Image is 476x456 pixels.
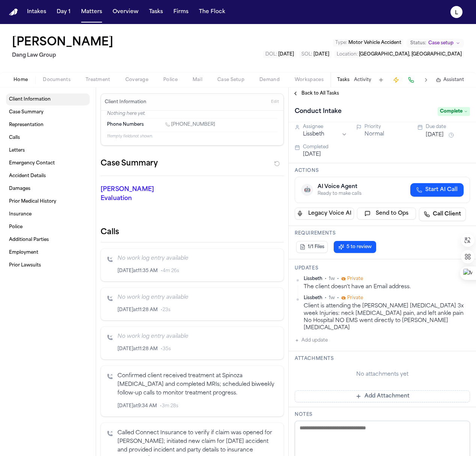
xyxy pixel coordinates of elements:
a: Emergency Contact [6,157,90,169]
button: 5 to review [334,241,376,253]
div: Priority [365,124,409,130]
h2: Case Summary [101,158,158,170]
button: Back to All Tasks [289,90,343,96]
span: [DATE] at 9:34 AM [117,403,157,409]
a: Call 1 (512) 593-0362 [165,122,215,128]
div: The client doesn't have an Email address. [304,283,470,290]
div: Due date [426,124,470,130]
button: Overview [110,5,142,19]
div: Ready to make calls [318,191,362,197]
a: Accident Details [6,170,90,182]
p: No work log entry available [117,333,277,340]
span: Complete [438,107,470,116]
h1: [PERSON_NAME] [12,36,113,50]
span: Lissbeth [304,295,322,301]
button: Edit Location: Round Rock, TX [334,51,464,58]
button: Edit DOL: 2025-07-23 [263,51,296,58]
h1: Conduct Intake [292,105,345,117]
h3: Requirements [295,230,470,236]
button: Day 1 [54,5,74,19]
a: Police [6,221,90,233]
button: Tasks [337,77,349,83]
a: Prior Medical History [6,196,90,208]
span: Documents [43,77,71,83]
button: Send to Ops [357,208,416,220]
button: Normal [365,131,384,138]
button: Edit SOL: 2027-07-23 [299,51,331,58]
span: DOL : [265,52,277,57]
span: Private [347,276,363,282]
img: Finch Logo [9,9,18,16]
span: Private [347,295,363,301]
h3: Client Information [103,99,148,105]
span: 1/1 Files [308,244,324,250]
button: Snooze task [447,131,456,140]
div: Completed [303,144,470,150]
a: Employment [6,247,90,259]
span: • 4m 26s [161,268,179,274]
a: Representation [6,119,90,131]
h2: Calls [101,227,284,238]
span: 1w [329,295,335,301]
span: [DATE] [313,52,329,57]
h3: Attachments [295,356,470,362]
p: No work log entry available [117,255,277,262]
span: • [325,276,327,282]
span: 5 to review [346,244,372,250]
button: Start AI Call [410,183,464,197]
span: 🤖 [304,186,310,194]
button: 1/1 Files [296,241,328,253]
a: Calls [6,132,90,144]
span: Start AI Call [425,186,458,194]
span: Edit [271,99,279,105]
span: Mail [193,77,202,83]
span: • [325,295,327,301]
span: Case Setup [217,77,244,83]
span: [DATE] at 11:28 AM [117,307,158,313]
button: Tasks [146,5,166,19]
button: Change status from Case setup [407,39,464,48]
div: Client is attending the [PERSON_NAME] [MEDICAL_DATA] 3x week Injuries: neck [MEDICAL_DATA] pain, ... [304,302,470,331]
span: Demand [259,77,280,83]
p: Nothing here yet. [107,111,277,118]
a: Case Summary [6,106,90,118]
span: Phone Numbers [107,122,144,128]
button: [DATE] [303,151,321,158]
p: Confirmed client received treatment at Spinoza [MEDICAL_DATA] and completed MRIs; scheduled biwee... [117,372,277,397]
button: Add update [295,336,328,345]
button: Matters [78,5,105,19]
span: Assistant [443,77,464,83]
span: Type : [335,41,347,45]
span: Coverage [125,77,148,83]
button: [DATE] [426,131,444,139]
button: The Flock [196,5,228,19]
button: Edit Type: Motor Vehicle Accident [333,39,404,47]
button: Edit [269,96,281,108]
span: Back to All Tasks [301,90,339,96]
span: 1w [329,276,335,282]
a: Additional Parties [6,234,90,246]
button: Legacy Voice AI [295,208,354,220]
h3: Notes [295,412,470,418]
button: Activity [354,77,371,83]
p: No work log entry available [117,294,277,301]
button: Make a Call [406,75,416,85]
a: Damages [6,183,90,195]
span: Case setup [428,40,453,46]
span: • [337,295,339,301]
button: Firms [170,5,191,19]
span: • 35s [161,346,171,352]
button: Create Immediate Task [391,75,401,85]
span: • 23s [161,307,170,313]
span: Location : [337,52,358,57]
button: Intakes [24,5,49,19]
a: Call Client [419,208,466,221]
span: • 3m 28s [160,403,178,409]
div: Assignee [303,124,347,130]
span: Home [14,77,28,83]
